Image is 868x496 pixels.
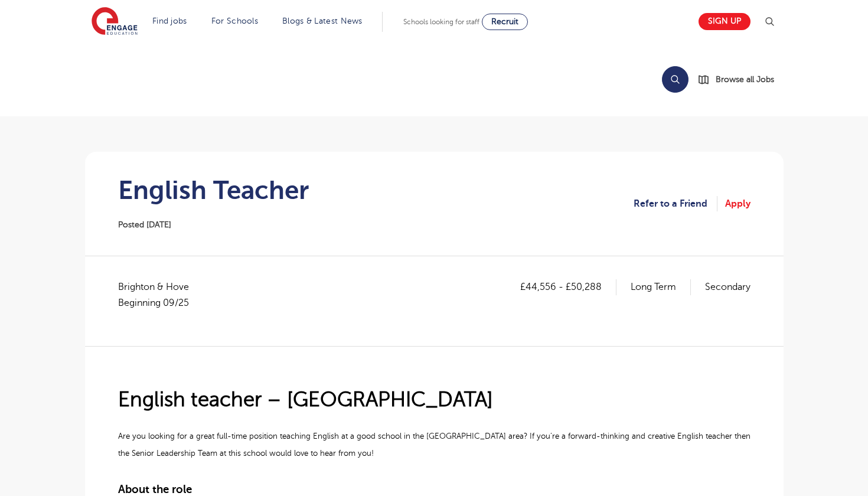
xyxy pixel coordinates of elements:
a: Find jobs [152,17,187,25]
img: Engage Education [92,7,138,37]
a: Sign up [699,13,750,30]
a: For Schools [211,17,258,25]
span: Posted [DATE] [118,220,171,229]
span: Brighton & Hove [118,279,201,311]
p: Secondary [705,279,750,295]
a: Recruit [482,14,528,30]
a: Apply [725,196,750,211]
p: Long Term [631,279,691,295]
span: About the role [118,483,192,495]
span: Browse all Jobs [716,73,774,86]
span: English teacher – [GEOGRAPHIC_DATA] [118,388,493,411]
p: Beginning 09/25 [118,295,189,311]
button: Search [662,66,688,93]
p: £44,556 - £50,288 [520,279,616,295]
span: Recruit [491,17,518,26]
span: Schools looking for staff [403,18,479,26]
a: Blogs & Latest News [282,17,363,25]
span: Are you looking for a great full-time position teaching English at a good school in the [GEOGRAPH... [118,432,750,458]
h1: English Teacher [118,175,309,205]
a: Refer to a Friend [634,196,717,211]
a: Browse all Jobs [698,73,784,86]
